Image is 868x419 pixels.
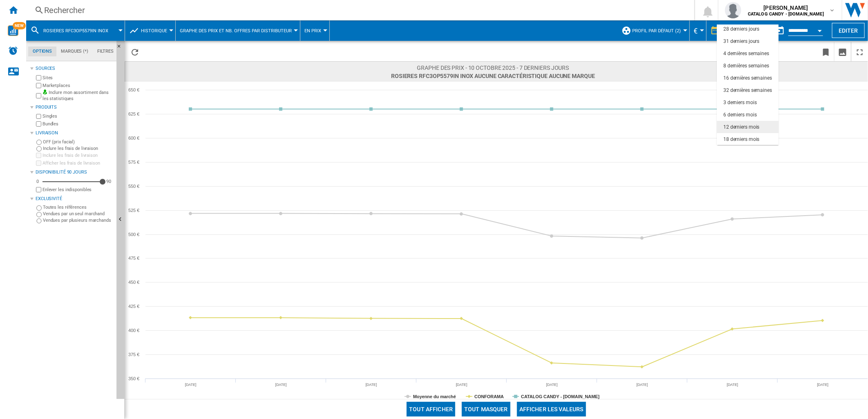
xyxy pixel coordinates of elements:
div: 6 derniers mois [723,111,757,118]
div: 31 derniers jours [723,38,759,45]
div: 18 derniers mois [723,136,759,143]
div: 4 dernières semaines [723,50,769,57]
div: 8 dernières semaines [723,62,769,69]
div: 16 dernières semaines [723,75,772,82]
div: 3 derniers mois [723,99,757,106]
div: 12 derniers mois [723,124,759,131]
div: 32 dernières semaines [723,87,772,94]
div: 28 derniers jours [723,26,759,33]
